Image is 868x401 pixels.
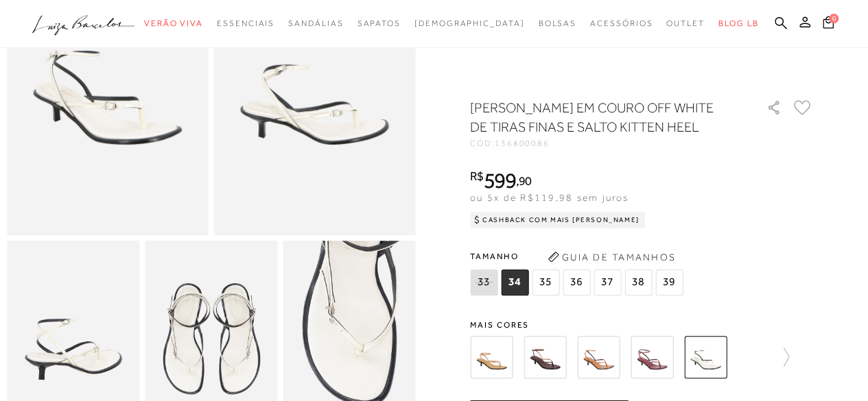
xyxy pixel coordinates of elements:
[470,170,484,182] i: R$
[577,336,620,378] img: SANDÁLIA EM COURO CARAMELO DE TIRAS FINAS E SALTO KITTEN HEEL
[470,336,513,378] img: SANDÁLIA DE DEDO EM COURO AREIA COM SALTO BAIXO TIPO KITTEN HEEL
[470,98,727,136] h1: [PERSON_NAME] EM COURO OFF WHITE DE TIRAS FINAS E SALTO KITTEN HEEL
[819,15,838,34] button: 0
[470,212,645,228] div: Cashback com Mais [PERSON_NAME]
[217,11,274,36] a: categoryNavScreenReaderText
[288,11,343,36] a: categoryNavScreenReaderText
[470,269,497,295] span: 33
[590,19,653,28] span: Acessórios
[543,246,680,268] button: Guia de Tamanhos
[414,19,525,28] span: [DEMOGRAPHIC_DATA]
[144,11,203,36] a: categoryNavScreenReaderText
[357,19,400,28] span: Sapatos
[217,19,274,28] span: Essenciais
[495,138,550,148] span: 136800086
[624,269,652,295] span: 38
[684,336,727,378] img: SANDÁLIA EM COURO OFF WHITE DE TIRAS FINAS E SALTO KITTEN HEEL
[655,269,683,295] span: 39
[594,269,621,295] span: 37
[470,139,744,147] div: CÓD:
[532,269,559,295] span: 35
[563,269,590,295] span: 36
[538,19,576,28] span: Bolsas
[288,19,343,28] span: Sandálias
[470,246,686,267] span: Tamanho
[631,336,673,378] img: SANDÁLIA EM COURO MARSALA DE TIRAS FINAS E SALTO KITTEN HEEL
[590,11,653,36] a: categoryNavScreenReaderText
[516,175,532,187] i: ,
[718,19,758,28] span: BLOG LB
[144,19,203,28] span: Verão Viva
[357,11,400,36] a: categoryNavScreenReaderText
[519,173,532,188] span: 90
[470,192,629,203] span: ou 5x de R$119,98 sem juros
[666,19,705,28] span: Outlet
[414,11,525,36] a: noSubCategoriesText
[666,11,705,36] a: categoryNavScreenReaderText
[829,14,838,23] span: 0
[484,168,516,193] span: 599
[538,11,576,36] a: categoryNavScreenReaderText
[718,11,758,36] a: BLOG LB
[470,321,813,329] span: Mais cores
[501,269,528,295] span: 34
[524,336,566,378] img: SANDÁLIA DE DEDO EM COURO CAFÉ COM SALTO BAIXO TIPO KITTEN HEEL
